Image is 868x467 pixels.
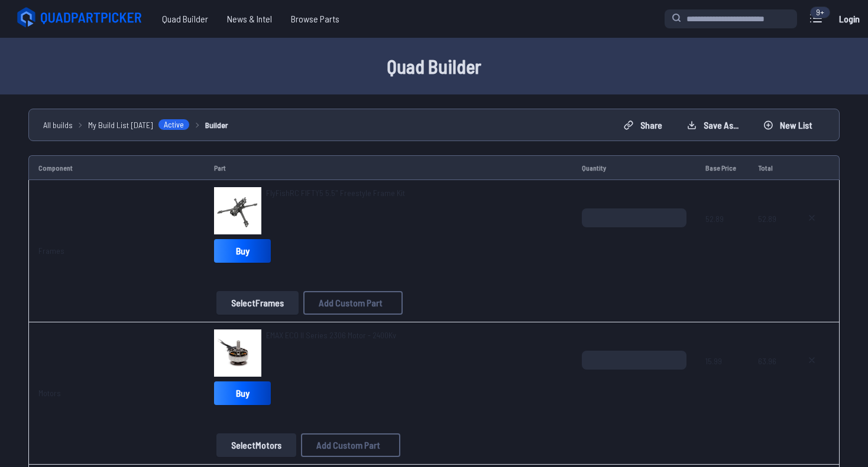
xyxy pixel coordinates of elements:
span: 63.96 [758,351,779,407]
span: Add Custom Part [316,440,380,450]
span: 52.89 [758,208,779,265]
button: Share [614,116,672,135]
a: Frames [38,246,64,256]
h1: Quad Builder [56,52,812,80]
td: Total [749,155,788,180]
a: News & Intel [218,7,281,31]
img: image [214,187,261,234]
button: Add Custom Part [303,291,403,315]
a: SelectMotors [214,433,299,457]
td: Base Price [696,155,749,180]
img: image [214,329,261,377]
a: Motors [38,388,61,398]
td: Part [205,155,572,180]
td: Component [28,155,205,180]
a: All builds [43,119,73,131]
a: SelectFrames [214,291,301,315]
span: Add Custom Part [319,298,383,308]
button: SelectMotors [216,433,296,457]
a: Quad Builder [153,7,218,31]
a: FlyFishRC FIFTY5 5.5" Freestyle Frame Kit [266,187,405,199]
span: FlyFishRC FIFTY5 5.5" Freestyle Frame Kit [266,188,405,198]
a: EMAX ECO II Series 2306 Motor - 2400Kv [266,329,396,341]
button: New List [753,116,822,135]
span: 52.89 [705,208,739,265]
div: 9+ [810,6,830,18]
a: Login [835,7,863,31]
a: My Build List [DATE]Active [88,119,190,131]
span: EMAX ECO II Series 2306 Motor - 2400Kv [266,330,396,340]
span: 15.99 [705,351,739,407]
a: Buy [214,381,271,405]
button: SelectFrames [216,291,299,315]
button: Add Custom Part [301,433,400,457]
a: Builder [205,119,228,131]
span: My Build List [DATE] [88,119,153,131]
button: Save as... [677,116,749,135]
a: Buy [214,239,271,263]
td: Quantity [572,155,696,180]
span: Active [158,119,190,130]
a: Browse Parts [281,7,349,31]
